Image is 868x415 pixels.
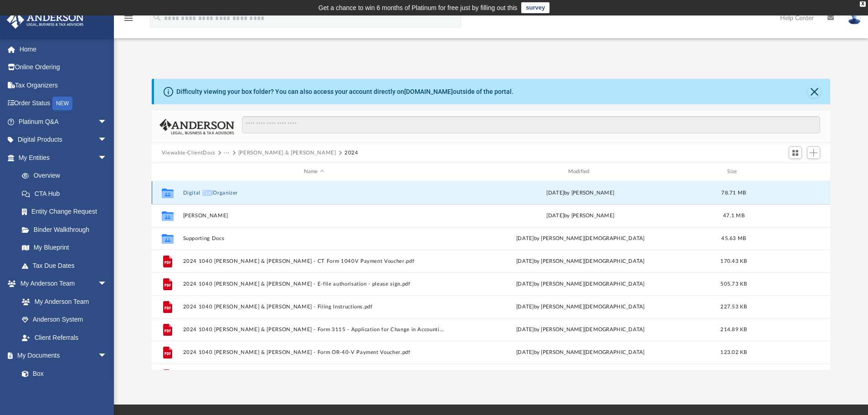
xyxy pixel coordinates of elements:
[183,258,445,264] button: 2024 1040 [PERSON_NAME] & [PERSON_NAME] - CT Form 1040V Payment Voucher.pdf
[123,17,134,24] a: menu
[6,275,116,293] a: My Anderson Teamarrow_drop_down
[98,113,116,131] span: arrow_drop_down
[720,281,747,286] span: 505.73 KB
[13,311,116,329] a: Anderson System
[13,184,121,203] a: CTA Hub
[807,146,821,159] button: Add
[98,275,116,293] span: arrow_drop_down
[449,168,711,176] div: Modified
[13,167,121,185] a: Overview
[183,304,445,310] button: 2024 1040 [PERSON_NAME] & [PERSON_NAME] - Filing Instructions.pdf
[449,325,712,333] div: by [PERSON_NAME][DEMOGRAPHIC_DATA]
[756,168,820,176] div: id
[13,383,116,401] a: Meeting Minutes
[449,348,712,356] div: by [PERSON_NAME][DEMOGRAPHIC_DATA]
[183,281,445,287] button: 2024 1040 [PERSON_NAME] & [PERSON_NAME] - E-file authorisation - please sign.pdf
[449,234,712,242] div: by [PERSON_NAME][DEMOGRAPHIC_DATA]
[183,236,445,241] button: Supporting Docs
[6,94,121,113] a: Order StatusNEW
[183,190,445,196] button: Digital Tax Organizer
[318,2,518,13] div: Get a chance to win 6 months of Platinum for free just by filling out this
[4,11,87,29] img: Anderson Advisors Platinum Portal
[152,181,831,370] div: grid
[182,168,445,176] div: Name
[13,220,121,239] a: Binder Walkthrough
[242,116,820,133] input: Search files and folders
[6,113,121,131] a: Platinum Q&Aarrow_drop_down
[13,364,112,383] a: Box
[13,292,112,311] a: My Anderson Team
[720,327,747,332] span: 214.89 KB
[721,236,746,241] span: 45.63 MB
[715,168,752,176] div: Size
[162,149,216,157] button: Viewable-ClientDocs
[449,280,712,288] div: by [PERSON_NAME][DEMOGRAPHIC_DATA]
[224,149,230,157] button: ···
[516,327,534,332] span: [DATE]
[720,349,747,354] span: 123.02 KB
[404,88,453,95] a: [DOMAIN_NAME]
[238,149,336,157] button: [PERSON_NAME] & [PERSON_NAME]
[183,349,445,355] button: 2024 1040 [PERSON_NAME] & [PERSON_NAME] - Form OR-40-V Payment Voucher.pdf
[723,213,745,218] span: 47.1 MB
[98,131,116,149] span: arrow_drop_down
[516,349,534,354] span: [DATE]
[13,203,121,221] a: Entity Change Request
[721,190,746,195] span: 78.71 MB
[176,87,514,97] div: Difficulty viewing your box folder? You can also access your account directly on outside of the p...
[720,304,747,309] span: 227.53 KB
[720,258,747,263] span: 170.43 KB
[98,347,116,365] span: arrow_drop_down
[6,347,116,365] a: My Documentsarrow_drop_down
[6,40,121,58] a: Home
[344,149,359,157] button: 2024
[152,12,162,22] i: search
[516,236,534,241] span: [DATE]
[449,257,712,265] div: by [PERSON_NAME][DEMOGRAPHIC_DATA]
[52,97,72,110] div: NEW
[860,1,866,7] div: close
[449,189,712,197] div: [DATE] by [PERSON_NAME]
[449,302,712,311] div: by [PERSON_NAME][DEMOGRAPHIC_DATA]
[123,13,134,24] i: menu
[6,76,121,94] a: Tax Organizers
[13,256,121,275] a: Tax Due Dates
[183,213,445,219] button: [PERSON_NAME]
[516,258,534,263] span: [DATE]
[521,2,550,13] a: survey
[847,11,861,25] img: User Pic
[516,304,534,309] span: [DATE]
[789,146,802,159] button: Switch to Grid View
[98,149,116,167] span: arrow_drop_down
[183,327,445,333] button: 2024 1040 [PERSON_NAME] & [PERSON_NAME] - Form 3115 - Application for Change in Accounting Method...
[13,328,116,347] a: Client Referrals
[6,131,121,149] a: Digital Productsarrow_drop_down
[516,281,534,286] span: [DATE]
[156,168,179,176] div: id
[808,85,821,98] button: Close
[6,149,121,167] a: My Entitiesarrow_drop_down
[13,239,116,257] a: My Blueprint
[6,58,121,77] a: Online Ordering
[449,211,712,220] div: [DATE] by [PERSON_NAME]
